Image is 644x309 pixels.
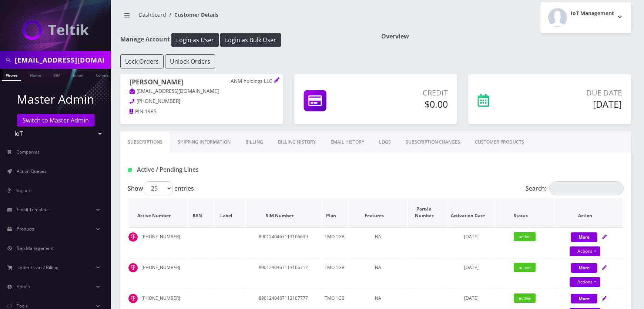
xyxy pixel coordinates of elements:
[130,88,219,95] a: [EMAIL_ADDRESS][DOMAIN_NAME]
[514,232,536,241] span: active
[540,2,631,33] button: IoT Management
[145,108,157,115] span: 1985
[145,181,172,195] select: Showentries
[120,7,370,28] nav: breadcrumb
[570,277,600,287] a: Actions
[139,11,166,18] a: Dashboard
[17,206,49,213] span: Email Template
[554,198,623,226] th: Action: activate to sort column ascending
[464,295,479,301] span: [DATE]
[188,198,214,226] th: BAN: activate to sort column ascending
[2,69,21,81] a: Phone
[137,98,180,104] span: [PHONE_NUMBER]
[130,108,145,115] a: PIN:
[322,227,348,257] td: TMO 1GB
[22,20,89,40] img: IoT
[529,87,622,98] p: Due Date
[128,181,194,195] label: Show entries
[17,264,58,271] span: Order / Cart / Billing
[570,246,600,256] a: Actions
[215,198,245,226] th: Label: activate to sort column ascending
[238,131,271,153] a: Billing
[368,98,448,110] h5: $0.00
[322,258,348,288] td: TMO 1GB
[26,69,45,80] a: Name
[349,227,407,257] td: NA
[231,78,274,85] p: ANM holdings LLC
[165,54,215,68] button: Unlock Orders
[368,87,448,98] p: Credit
[398,131,467,153] a: SUBSCRIPTION CHANGES
[171,33,219,47] button: Login as User
[128,168,132,172] img: Active / Pending Lines
[571,294,597,303] button: More
[170,131,238,153] a: Shipping Information
[128,258,187,288] td: [PHONE_NUMBER]
[17,303,28,309] span: Tools
[322,198,348,226] th: Plan: activate to sort column ascending
[408,198,447,226] th: Port-In Number: activate to sort column ascending
[571,263,597,273] button: More
[571,10,614,17] h2: IoT Management
[349,198,407,226] th: Features: activate to sort column ascending
[120,131,170,153] a: Subscriptions
[128,166,286,173] h1: Active / Pending Lines
[50,69,64,80] a: SIM
[549,181,624,195] input: Search:
[529,98,622,110] h5: [DATE]
[17,283,30,290] span: Admin
[246,198,321,226] th: SIM Number: activate to sort column ascending
[128,263,138,272] img: t_img.png
[128,294,138,303] img: t_img.png
[120,54,164,68] button: Lock Orders
[464,264,479,271] span: [DATE]
[69,69,87,80] a: Email
[448,198,494,226] th: Activation Date: activate to sort column ascending
[514,263,536,272] span: active
[170,35,220,43] a: Login as User
[220,35,281,43] a: Login as Bulk User
[246,258,321,288] td: 8901240467113106712
[372,131,398,153] a: LOGS
[220,33,281,47] button: Login as Bulk User
[514,293,536,303] span: active
[128,198,187,226] th: Active Number: activate to sort column ascending
[166,11,218,19] li: Customer Details
[17,226,35,232] span: Products
[17,114,94,127] a: Switch to Master Admin
[349,258,407,288] td: NA
[17,245,54,251] span: Ban Management
[17,168,47,174] span: Action Queues
[128,232,138,242] img: t_img.png
[271,131,323,153] a: Billing History
[128,227,187,257] td: [PHONE_NUMBER]
[120,33,370,47] h1: Manage Account
[323,131,372,153] a: EMAIL HISTORY
[467,131,531,153] a: CUSTOMER PRODUCTS
[571,232,597,242] button: More
[381,33,631,40] h1: Overview
[130,78,274,87] h1: [PERSON_NAME]
[15,53,109,67] input: Search in Company
[92,69,117,80] a: Company
[16,187,32,194] span: Support
[16,149,40,155] span: Companies
[495,198,554,226] th: Status: activate to sort column ascending
[526,181,624,195] label: Search:
[246,227,321,257] td: 8901240467113106639
[464,234,479,240] span: [DATE]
